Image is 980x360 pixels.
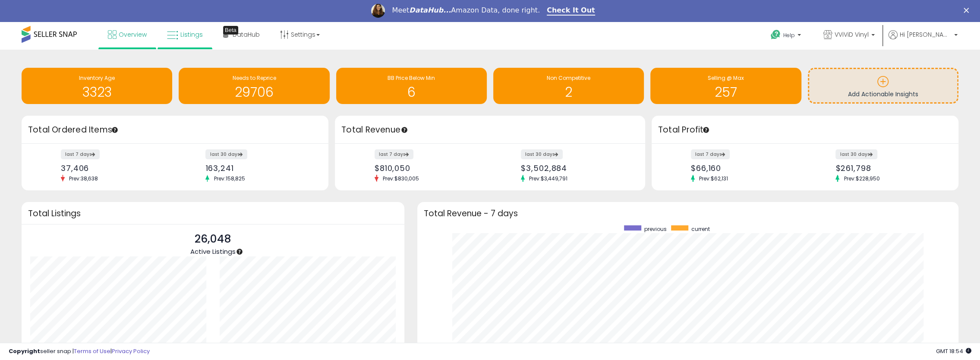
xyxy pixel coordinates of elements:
h1: 2 [498,85,640,99]
h3: Total Listings [28,210,398,217]
h3: Total Revenue [341,124,639,136]
div: $66,160 [691,164,799,173]
span: VViViD Vinyl [835,30,869,39]
img: Profile image for Georgie [371,4,385,18]
a: Add Actionable Insights [809,69,957,102]
span: previous [644,225,667,233]
div: Tooltip anchor [400,126,408,134]
span: Active Listings [190,247,236,256]
a: Listings [161,22,209,47]
div: $3,502,884 [521,164,630,173]
h3: Total Ordered Items [28,124,322,136]
a: Help [764,23,810,50]
label: last 7 days [691,149,730,159]
a: Inventory Age 3323 [22,68,172,104]
span: current [691,225,710,233]
a: Settings [274,22,326,47]
label: last 7 days [375,149,413,159]
span: Prev: $228,950 [839,175,884,182]
label: last 30 days [521,149,563,159]
i: Get Help [770,29,781,40]
div: Tooltip anchor [223,26,238,35]
i: DataHub... [409,6,451,14]
span: Prev: $62,131 [695,175,732,182]
span: Prev: 38,638 [65,175,102,182]
div: Tooltip anchor [702,126,710,134]
h1: 3323 [26,85,168,99]
a: Selling @ Max 257 [650,68,801,104]
div: seller snap | | [9,347,150,356]
a: Non Competitive 2 [493,68,644,104]
h3: Total Profit [658,124,952,136]
a: Overview [101,22,153,47]
a: Privacy Policy [112,347,150,355]
h1: 29706 [183,85,325,99]
span: Prev: 158,825 [209,175,249,182]
span: BB Price Below Min [388,74,435,82]
span: DataHub [233,30,260,39]
div: Tooltip anchor [236,248,243,256]
label: last 30 days [205,149,247,159]
h1: 257 [655,85,797,99]
a: Check It Out [547,6,595,16]
span: Listings [180,30,203,39]
a: DataHub [217,22,266,47]
p: 26,048 [190,231,236,247]
a: BB Price Below Min 6 [336,68,487,104]
div: 37,406 [61,164,169,173]
span: Inventory Age [79,74,115,82]
strong: Copyright [9,347,40,355]
label: last 7 days [61,149,100,159]
span: Prev: $3,449,791 [525,175,572,182]
a: Hi [PERSON_NAME] [889,30,958,50]
span: Selling @ Max [708,74,744,82]
label: last 30 days [835,149,877,159]
a: Terms of Use [74,347,110,355]
span: Non Competitive [547,74,590,82]
a: Needs to Reprice 29706 [179,68,329,104]
span: Overview [119,30,147,39]
span: Hi [PERSON_NAME] [900,30,952,39]
span: Needs to Reprice [232,74,276,82]
h1: 6 [340,85,482,99]
span: Add Actionable Insights [848,90,918,98]
a: VViViD Vinyl [817,22,881,50]
span: Prev: $830,005 [378,175,423,182]
div: Meet Amazon Data, done right. [392,6,540,15]
div: Tooltip anchor [111,126,119,134]
span: Help [783,32,795,39]
span: 2025-09-16 18:54 GMT [936,347,971,355]
div: Close [964,8,972,13]
div: $261,798 [835,164,943,173]
div: $810,050 [375,164,484,173]
div: 163,241 [205,164,313,173]
h3: Total Revenue - 7 days [424,210,952,217]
